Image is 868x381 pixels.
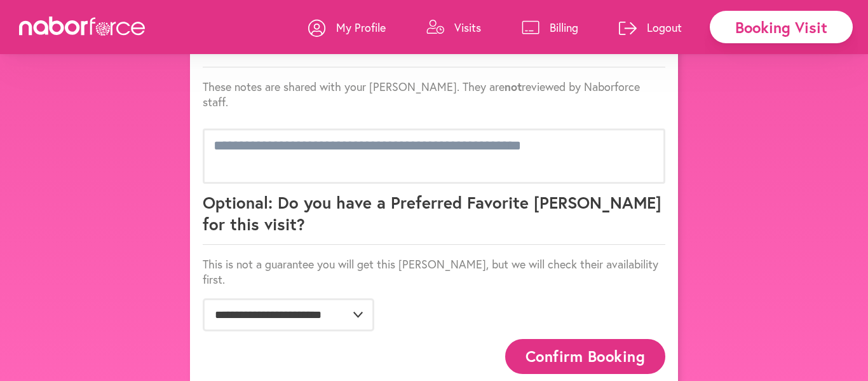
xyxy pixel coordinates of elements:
[308,8,386,46] a: My Profile
[710,11,853,43] div: Booking Visit
[505,339,665,374] button: Confirm Booking
[454,20,481,35] p: Visits
[203,191,665,245] p: Optional: Do you have a Preferred Favorite [PERSON_NAME] for this visit?
[647,20,682,35] p: Logout
[203,79,665,109] p: These notes are shared with your [PERSON_NAME]. They are reviewed by Naborforce staff.
[619,8,682,46] a: Logout
[203,256,665,287] p: This is not a guarantee you will get this [PERSON_NAME], but we will check their availability first.
[505,79,522,94] strong: not
[336,20,386,35] p: My Profile
[522,8,578,46] a: Billing
[426,8,481,46] a: Visits
[550,20,578,35] p: Billing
